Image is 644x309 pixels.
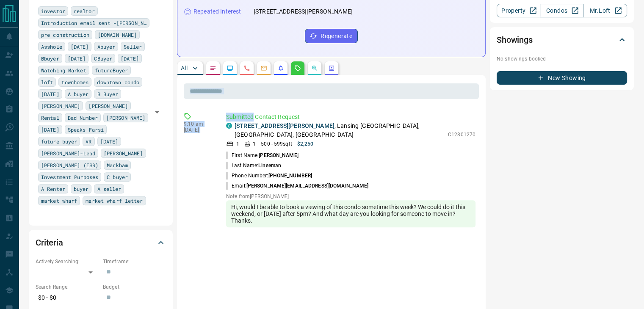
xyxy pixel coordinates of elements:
h2: Showings [497,33,533,47]
span: Speaks Farsi [68,125,104,134]
span: Investment Purposes [41,173,98,181]
svg: Listing Alerts [277,65,284,72]
p: 9:10 am [184,121,213,127]
p: Timeframe: [103,258,166,265]
span: downtown condo [97,78,139,86]
span: pre construction [41,30,89,39]
h2: Criteria [36,236,63,249]
span: Introduction email sent -[PERSON_NAME] [41,19,146,27]
button: Open [151,106,163,118]
span: [DATE] [41,125,59,134]
p: Last Name: [226,162,281,169]
span: VR [86,137,91,146]
svg: Agent Actions [328,65,335,72]
span: [PERSON_NAME] (ISR) [41,161,98,169]
p: $2,250 [297,140,314,148]
p: Budget: [103,283,166,291]
p: 1 [236,140,239,148]
span: Bbuyer [41,54,59,63]
span: [PERSON_NAME][EMAIL_ADDRESS][DOMAIN_NAME] [246,183,369,189]
svg: Notes [210,65,216,72]
p: $0 - $0 [36,291,99,305]
p: Phone Number: [226,172,312,179]
span: C buyer [107,173,128,181]
span: B Buyer [97,90,118,98]
div: Showings [497,30,627,50]
span: Rental [41,113,59,122]
span: Markham [107,161,128,169]
button: New Showing [497,71,627,85]
span: A seller [97,185,121,193]
span: [DATE] [71,42,89,51]
span: Asshole [41,42,62,51]
div: Hi, would I be able to book a viewing of this condo sometime this week? We could do it this weeke... [226,200,475,227]
div: condos.ca [226,123,232,129]
p: [STREET_ADDRESS][PERSON_NAME] [254,7,353,16]
span: futureBuyer [95,66,128,74]
svg: Emails [260,65,267,72]
span: future buyer [41,137,77,146]
span: [PERSON_NAME] [41,102,80,110]
a: Property [497,4,540,17]
svg: Calls [243,65,250,72]
span: market wharf letter [86,196,143,205]
span: [DATE] [41,90,59,98]
a: Mr.Loft [583,4,627,17]
p: [DATE] [184,127,213,133]
a: [STREET_ADDRESS][PERSON_NAME] [235,122,334,129]
span: Watching Market [41,66,86,74]
p: Repeated Interest [193,7,241,16]
p: No showings booked [497,55,627,63]
span: [DATE] [100,137,119,146]
a: Condos [540,4,583,17]
svg: Opportunities [311,65,318,72]
span: Bad Number [68,113,98,122]
p: Email: [226,182,368,190]
p: All [181,65,188,71]
span: investor [41,7,65,15]
span: [PERSON_NAME] [104,149,143,157]
span: [DATE] [121,54,139,63]
span: [PERSON_NAME] [106,113,145,122]
span: Seller [124,42,142,51]
button: Regenerate [305,29,358,43]
p: Search Range: [36,283,99,291]
div: Criteria [36,232,166,253]
p: 1 [253,140,256,148]
svg: Lead Browsing Activity [227,65,233,72]
span: [DATE] [68,54,86,63]
p: First Name: [226,152,299,159]
p: , Lansing-[GEOGRAPHIC_DATA], [GEOGRAPHIC_DATA], [GEOGRAPHIC_DATA] [235,121,444,139]
p: Submitted Contact Request [226,113,475,121]
span: realtor [74,7,95,15]
span: buyer [74,185,89,193]
span: [PERSON_NAME] [88,102,127,110]
span: townhomes [61,78,88,86]
span: [PERSON_NAME] [259,152,298,158]
span: A buyer [68,90,89,98]
span: Abuyer [97,42,115,51]
span: market wharf [41,196,77,205]
span: [PERSON_NAME]-Lead [41,149,95,157]
p: Actively Searching: [36,258,99,265]
span: A Renter [41,185,65,193]
span: [DOMAIN_NAME] [98,30,137,39]
span: Linseman [258,163,281,168]
span: [PHONE_NUMBER] [268,173,312,179]
span: loft [41,78,53,86]
span: CBuyer [94,54,112,63]
p: 500 - 599 sqft [261,140,292,148]
p: Note from [PERSON_NAME] [226,193,475,199]
p: C12301270 [448,131,475,138]
svg: Requests [294,65,301,72]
